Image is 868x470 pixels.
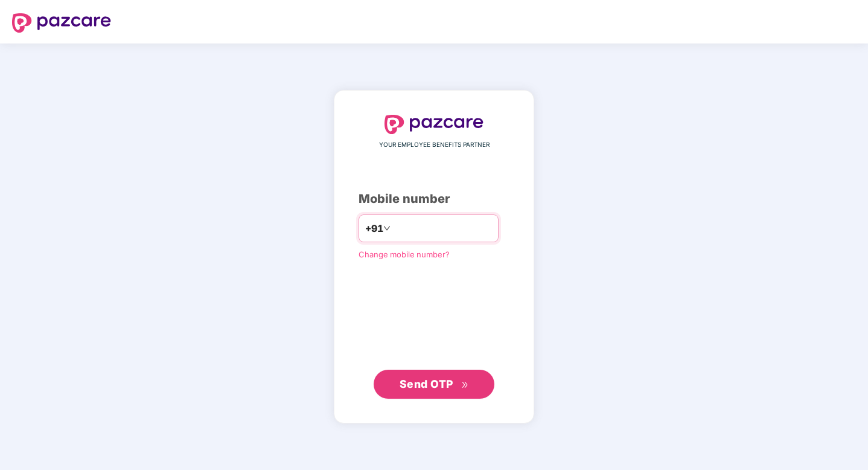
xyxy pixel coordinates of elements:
[359,249,450,259] a: Change mobile number?
[374,370,494,399] button: Send OTPdouble-right
[12,13,111,33] img: logo
[400,378,453,390] span: Send OTP
[365,221,383,236] span: +91
[461,381,469,389] span: double-right
[359,190,509,208] div: Mobile number
[383,225,391,232] span: down
[379,140,490,150] span: YOUR EMPLOYEE BENEFITS PARTNER
[385,115,483,134] img: logo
